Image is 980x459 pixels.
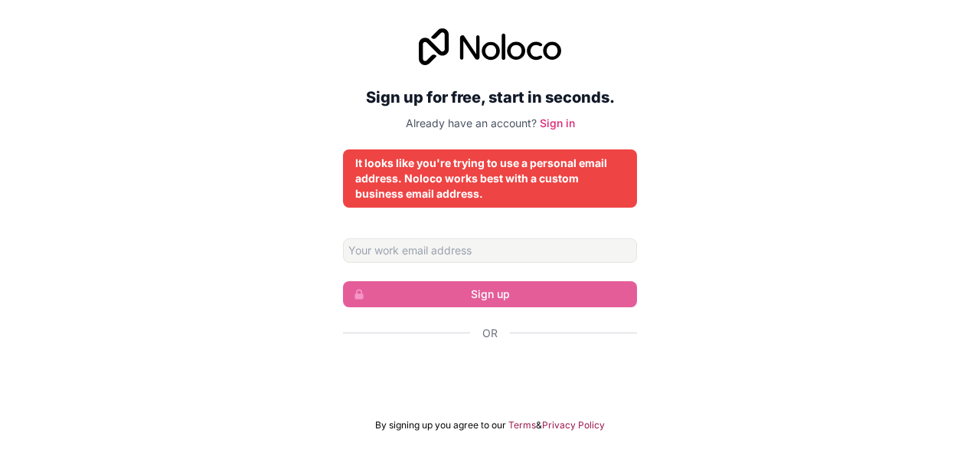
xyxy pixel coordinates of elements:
span: Or [482,326,498,341]
a: Terms [508,419,536,431]
iframe: Sign in with Google Button [335,358,645,392]
span: Already have an account? [406,116,537,130]
div: It looks like you're trying to use a personal email address. Noloco works best with a custom busi... [355,156,625,202]
button: Sign up [343,281,637,307]
a: Privacy Policy [542,419,605,431]
span: & [536,419,542,431]
h2: Sign up for free, start in seconds. [343,84,637,111]
input: Email address [343,238,637,263]
a: Sign in [540,116,575,130]
span: By signing up you agree to our [375,419,506,431]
